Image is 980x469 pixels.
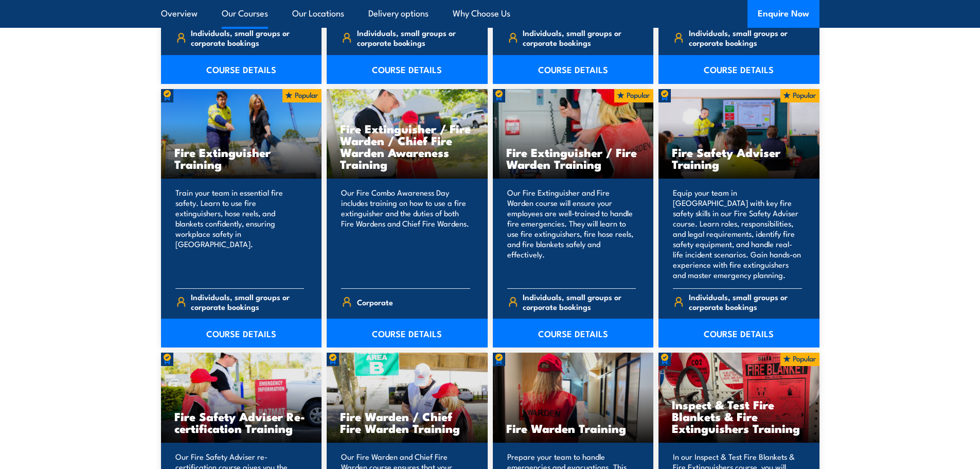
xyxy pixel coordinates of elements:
h3: Fire Safety Adviser Training [672,146,806,170]
h3: Fire Extinguisher / Fire Warden Training [506,146,640,170]
h3: Fire Warden / Chief Fire Warden Training [340,410,474,434]
span: Individuals, small groups or corporate bookings [357,28,470,47]
span: Individuals, small groups or corporate bookings [191,292,304,311]
span: Individuals, small groups or corporate bookings [191,28,304,47]
p: Our Fire Combo Awareness Day includes training on how to use a fire extinguisher and the duties o... [341,187,470,280]
a: COURSE DETAILS [327,55,488,84]
span: Individuals, small groups or corporate bookings [523,28,636,47]
h3: Inspect & Test Fire Blankets & Fire Extinguishers Training [672,398,806,434]
a: COURSE DETAILS [161,319,322,348]
h3: Fire Warden Training [506,422,640,434]
p: Our Fire Extinguisher and Fire Warden course will ensure your employees are well-trained to handl... [507,187,636,280]
a: COURSE DETAILS [493,319,654,348]
p: Equip your team in [GEOGRAPHIC_DATA] with key fire safety skills in our Fire Safety Adviser cours... [673,187,802,280]
a: COURSE DETAILS [161,55,322,84]
h3: Fire Extinguisher / Fire Warden / Chief Fire Warden Awareness Training [340,123,474,170]
a: COURSE DETAILS [493,55,654,84]
h3: Fire Extinguisher Training [174,146,309,170]
h3: Fire Safety Adviser Re-certification Training [174,410,309,434]
span: Individuals, small groups or corporate bookings [689,28,802,47]
span: Corporate [357,294,393,310]
a: COURSE DETAILS [658,319,819,348]
p: Train your team in essential fire safety. Learn to use fire extinguishers, hose reels, and blanke... [175,187,305,280]
a: COURSE DETAILS [327,319,488,348]
span: Individuals, small groups or corporate bookings [689,292,802,311]
span: Individuals, small groups or corporate bookings [523,292,636,311]
a: COURSE DETAILS [658,55,819,84]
